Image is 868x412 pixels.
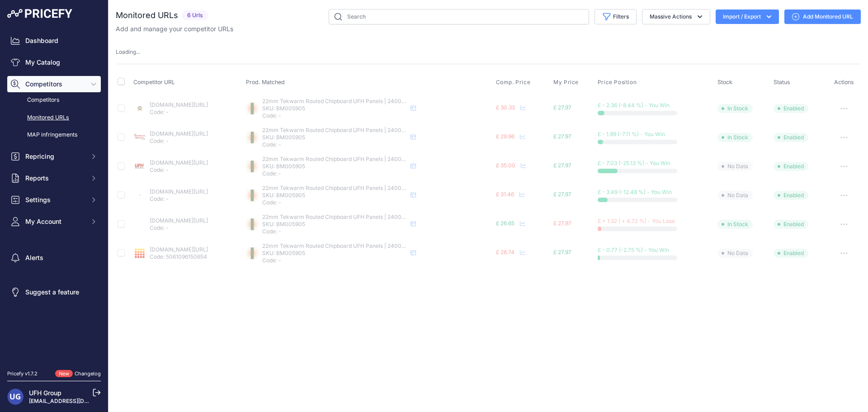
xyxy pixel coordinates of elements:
p: Code: - [262,257,407,264]
span: Enabled [774,162,808,171]
span: In Stock [717,133,753,142]
span: £ - 1.99 (-7.11 %) - You Win [598,131,665,137]
button: Import / Export [716,9,779,24]
span: No Data [717,249,753,258]
button: Comp. Price [496,79,533,86]
p: Code: - [262,199,407,206]
span: 22mm Tekwarm Routed Chipboard UFH Panels | 2400mm x 600mm | 150mm Centre for 12mm Pipe [262,156,518,162]
span: £ - 7.03 (-25.13 %) - You Win [598,160,670,166]
span: 6 Urls [182,10,208,21]
a: Add Monitored URL [784,9,861,24]
a: [DOMAIN_NAME][URL] [150,217,208,224]
span: 22mm Tekwarm Routed Chipboard UFH Panels | 2400mm x 600mm | 150mm Centre for 12mm Pipe [262,213,518,220]
span: Enabled [774,220,808,229]
button: My Account [7,213,101,230]
span: Settings [25,195,85,204]
p: SKU: BM005905 [262,221,407,228]
span: Reports [25,174,85,183]
p: Code: - [262,170,407,177]
h2: Monitored URLs [116,9,178,22]
span: Stock [717,79,732,85]
a: Alerts [7,250,101,266]
p: SKU: BM005905 [262,192,407,199]
span: Repricing [25,152,85,161]
span: £ - 0.77 (-2.75 %) - You Win [598,246,669,253]
span: Enabled [774,104,808,113]
p: SKU: BM005905 [262,163,407,170]
span: £ 26.65 [496,220,514,227]
p: SKU: BM005905 [262,105,407,112]
button: Reports [7,170,101,186]
span: £ 27.97 [553,162,571,169]
span: £ 28.74 [496,249,514,256]
span: £ 27.97 [553,133,571,140]
span: 22mm Tekwarm Routed Chipboard UFH Panels | 2400mm x 600mm | 150mm Centre for 12mm Pipe [262,185,518,191]
a: [DOMAIN_NAME][URL] [150,159,208,166]
span: £ 27.97 [553,220,571,227]
a: [DOMAIN_NAME][URL] [150,101,208,108]
p: Code: - [150,195,208,203]
input: Search [329,9,589,24]
button: Price Position [598,79,638,86]
span: Competitors [25,80,85,89]
span: Status [774,79,790,85]
p: Code: - [262,112,407,119]
a: UFH Group [29,389,61,397]
span: Competitor URL [133,79,175,85]
span: £ 31.46 [496,191,514,198]
span: £ 27.97 [553,104,571,111]
a: Monitored URLs [7,110,101,126]
span: £ 35.00 [496,162,515,169]
span: £ + 1.32 ( + 4.72 %) - You Lose [598,218,675,224]
button: Settings [7,192,101,208]
p: Code: - [262,141,407,148]
p: Code: - [150,224,208,232]
span: £ 27.97 [553,249,571,256]
span: £ - 2.36 (-8.44 %) - You Win [598,102,670,109]
a: My Catalog [7,54,101,71]
p: Code: - [150,109,208,116]
a: [DOMAIN_NAME][URL] [150,188,208,195]
a: [EMAIL_ADDRESS][DOMAIN_NAME] [29,398,123,404]
span: My Account [25,217,85,226]
span: £ 27.97 [553,191,571,198]
span: 22mm Tekwarm Routed Chipboard UFH Panels | 2400mm x 600mm | 150mm Centre for 12mm Pipe [262,98,518,104]
p: Code: - [150,137,208,145]
span: ... [136,48,140,55]
a: Suggest a feature [7,284,101,300]
span: Price Position [598,79,637,86]
p: SKU: BM005905 [262,250,407,257]
button: Filters [594,9,637,24]
span: Prod. Matched [246,79,285,85]
button: My Price [553,79,580,86]
button: Massive Actions [642,9,710,24]
span: 22mm Tekwarm Routed Chipboard UFH Panels | 2400mm x 600mm | 150mm Centre for 12mm Pipe [262,127,518,133]
span: No Data [717,191,753,200]
button: Repricing [7,148,101,165]
p: Code: 5061096150654 [150,253,208,260]
span: In Stock [717,220,753,229]
a: [DOMAIN_NAME][URL] [150,130,208,137]
a: Dashboard [7,33,101,49]
button: Competitors [7,76,101,92]
div: Pricefy v1.7.2 [7,370,38,378]
span: Enabled [774,133,808,142]
nav: Sidebar [7,33,101,359]
img: Pricefy Logo [7,9,72,18]
span: 22mm Tekwarm Routed Chipboard UFH Panels | 2400mm x 600mm | 150mm Centre for 12mm Pipe [262,242,518,249]
a: Competitors [7,92,101,108]
span: In Stock [717,104,753,113]
span: £ 29.96 [496,133,514,140]
p: Code: - [150,166,208,174]
span: No Data [717,162,753,171]
p: Code: - [262,228,407,235]
a: MAP infringements [7,127,101,143]
span: Enabled [774,249,808,258]
span: Actions [834,79,854,85]
span: Enabled [774,191,808,200]
span: £ 30.33 [496,104,515,111]
span: New [55,370,73,378]
span: Comp. Price [496,79,531,86]
p: Add and manage your competitor URLs [116,24,233,33]
a: [DOMAIN_NAME][URL] [150,246,208,253]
